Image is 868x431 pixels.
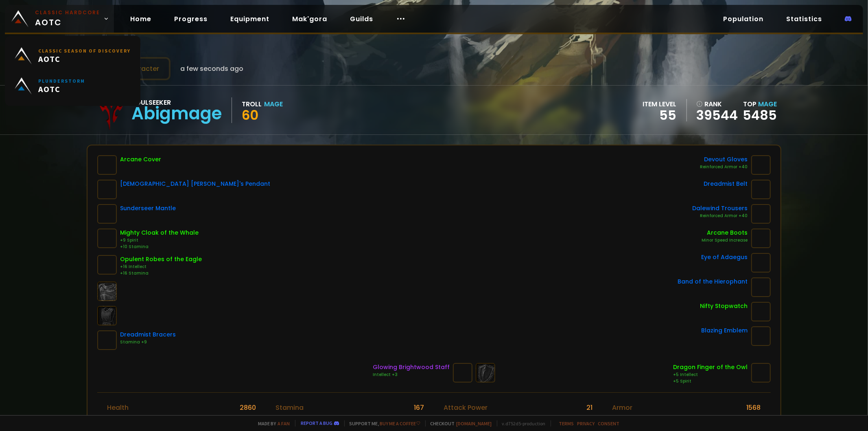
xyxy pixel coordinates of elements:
div: +9 Spirit [120,237,199,244]
div: Devout Gloves [700,155,748,164]
div: Intellect [275,413,302,423]
a: Mak'gora [286,11,334,27]
div: Arcane Cover [120,155,161,164]
div: 5 % [751,413,761,423]
small: Plunderstorm [38,78,85,84]
div: Dragon Finger of the Owl [673,363,748,372]
a: Population [717,11,770,27]
div: Stamina [275,402,304,413]
div: Mighty Cloak of the Whale [120,229,199,237]
div: item level [643,99,677,109]
div: Health [107,402,129,413]
img: item-8284 [751,229,771,248]
div: Top [743,99,777,109]
div: Abigmage [131,108,222,120]
div: Glowing Brightwood Staff [373,363,450,372]
div: +16 Stamina [120,270,202,277]
img: item-13002 [97,180,117,199]
a: Terms [559,420,574,427]
img: item-2820 [751,302,771,321]
div: 55 [643,109,677,121]
a: Classic HardcoreAOTC [5,5,114,33]
a: PlunderstormAOTC [10,71,136,101]
div: Opulent Robes of the Eagle [120,255,202,264]
div: rank [697,99,738,109]
a: Home [124,11,158,27]
div: Attack Power [444,402,488,413]
div: 1568 [747,402,761,413]
div: Dalewind Trousers [693,204,748,213]
div: Band of the Hierophant [678,277,748,286]
span: 60 [242,106,258,124]
div: Reinforced Armor +40 [693,213,748,219]
div: Eye of Adaegus [702,253,748,262]
div: 167 [414,402,424,413]
img: item-2802 [751,326,771,346]
div: +5 Spirit [673,378,748,385]
img: item-812 [453,363,472,383]
a: Progress [168,11,214,27]
a: Buy me a coffee [380,420,420,427]
div: Blazing Emblem [702,326,748,335]
a: 39544 [697,109,738,121]
a: 5485 [743,106,777,124]
span: AOTC [38,54,131,64]
a: Report a bug [301,420,333,426]
img: item-16692 [751,155,771,175]
a: Consent [598,420,620,427]
a: Privacy [577,420,595,427]
div: Troll [242,99,262,109]
div: Soulseeker [131,97,222,108]
span: Checkout [425,420,492,427]
div: 21 [586,402,593,413]
div: 0 % [583,413,593,423]
a: Equipment [224,11,276,27]
div: Dodge [612,413,634,423]
span: AOTC [38,84,85,94]
span: Mage [759,99,777,109]
small: Classic Hardcore [35,9,100,16]
div: Intellect +3 [373,372,450,378]
div: Nifty Stopwatch [700,302,748,310]
a: a fan [278,420,290,427]
div: Mage [264,99,283,109]
span: a few seconds ago [180,64,243,74]
span: v. d752d5 - production [497,420,546,427]
div: Arcane Boots [702,229,748,237]
small: Classic Season of Discovery [38,48,131,54]
div: Mana [107,413,126,423]
div: Sunderseer Mantle [120,204,176,213]
img: item-15282 [751,363,771,383]
a: Guilds [343,11,380,27]
div: 5508 [240,413,256,423]
a: Classic Season of DiscoveryAOTC [10,41,136,71]
img: item-14284 [97,255,117,275]
span: Support me, [344,420,420,427]
div: Minor Speed Increase [702,237,748,244]
div: Stamina +9 [120,339,176,345]
img: item-5266 [751,253,771,273]
div: +10 Stamina [120,244,199,250]
img: item-16703 [97,330,117,350]
div: 305 [412,413,424,423]
img: item-16702 [751,180,771,199]
img: item-10148 [97,229,117,248]
div: +5 Intellect [673,372,748,378]
a: Statistics [780,11,829,27]
div: +16 Intellect [120,264,202,270]
div: Dreadmist Belt [704,180,748,188]
div: Melee critic [444,413,481,423]
span: Made by [254,420,290,427]
img: item-13096 [751,277,771,297]
div: Dreadmist Bracers [120,330,176,339]
span: AOTC [35,9,100,29]
div: Reinforced Armor +40 [700,164,748,170]
div: 2860 [240,402,256,413]
img: item-8292 [97,155,117,175]
img: item-13008 [751,204,771,224]
a: [DOMAIN_NAME] [457,420,492,427]
div: Armor [612,402,632,413]
div: [DEMOGRAPHIC_DATA] [PERSON_NAME]'s Pendant [120,180,270,188]
img: item-13185 [97,204,117,224]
